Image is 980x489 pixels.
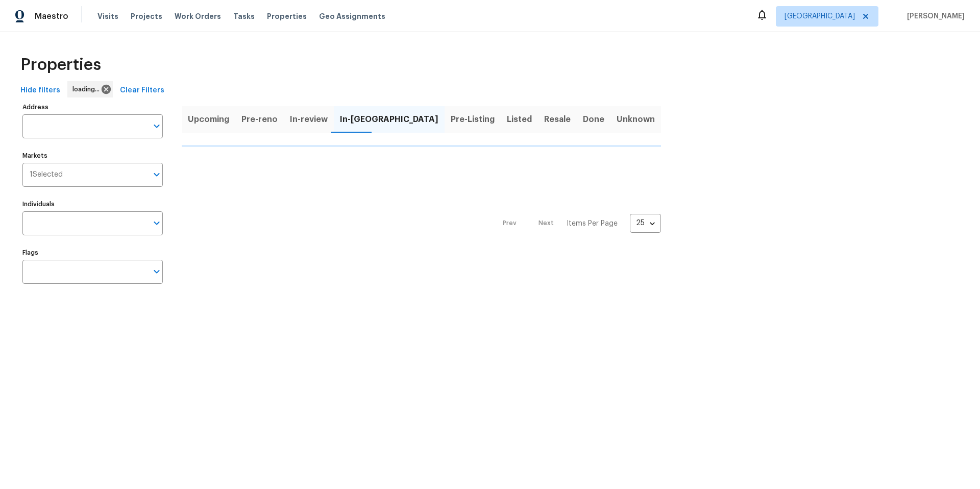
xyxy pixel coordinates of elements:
button: Clear Filters [116,81,168,100]
span: Pre-Listing [451,112,495,127]
span: Projects [131,11,162,21]
label: Flags [22,250,163,256]
span: Work Orders [175,11,221,21]
button: Open [150,167,164,182]
div: loading... [67,81,113,97]
label: Individuals [22,201,163,207]
span: 1 Selected [30,170,63,179]
span: Geo Assignments [319,11,385,21]
span: Properties [267,11,307,21]
span: Unknown [617,112,655,127]
nav: Pagination Navigation [493,153,661,294]
span: Resale [544,112,571,127]
label: Markets [22,153,163,159]
label: Address [22,104,163,110]
span: In-review [290,112,328,127]
span: Done [583,112,604,127]
div: 25 [630,210,661,236]
button: Open [150,264,164,279]
span: Upcoming [188,112,229,127]
span: In-[GEOGRAPHIC_DATA] [340,112,438,127]
span: Listed [507,112,532,127]
span: Maestro [35,11,68,21]
span: Properties [20,60,101,70]
span: Hide filters [20,84,60,97]
button: Hide filters [16,81,64,100]
span: Visits [97,11,118,21]
span: [PERSON_NAME] [903,11,965,21]
button: Open [150,216,164,230]
span: Pre-reno [241,112,278,127]
span: loading... [72,84,104,94]
button: Open [150,119,164,133]
span: Tasks [233,13,255,20]
p: Items Per Page [567,218,618,229]
span: Clear Filters [120,84,164,97]
span: [GEOGRAPHIC_DATA] [785,11,855,21]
